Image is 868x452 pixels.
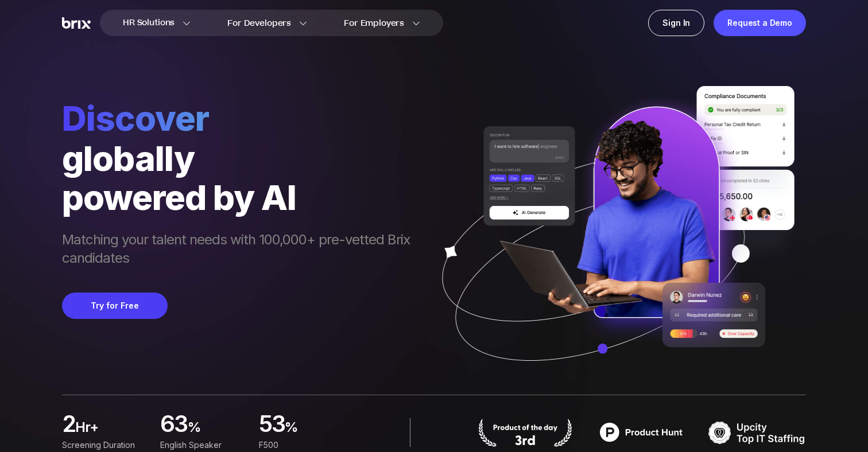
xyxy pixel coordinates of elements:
[421,86,806,395] img: ai generate
[160,414,188,437] span: 63
[62,414,75,437] span: 2
[62,139,421,178] div: globally
[62,98,421,139] span: Discover
[227,17,291,29] span: For Developers
[62,231,421,270] span: Matching your talent needs with 100,000+ pre-vetted Brix candidates
[648,10,704,36] a: Sign In
[708,418,806,447] img: TOP IT STAFFING
[344,17,404,29] span: For Employers
[259,414,285,437] span: 53
[592,418,690,447] img: product hunt badge
[285,418,343,441] span: %
[259,439,343,451] div: F500
[476,418,574,447] img: product hunt badge
[714,10,806,36] a: Request a Demo
[188,418,245,441] span: %
[62,178,421,217] div: powered by AI
[75,418,146,441] span: hr+
[123,14,175,32] span: HR Solutions
[62,293,168,319] button: Try for Free
[62,17,91,29] img: Brix Logo
[160,439,245,451] div: English Speaker
[62,439,146,451] div: Screening duration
